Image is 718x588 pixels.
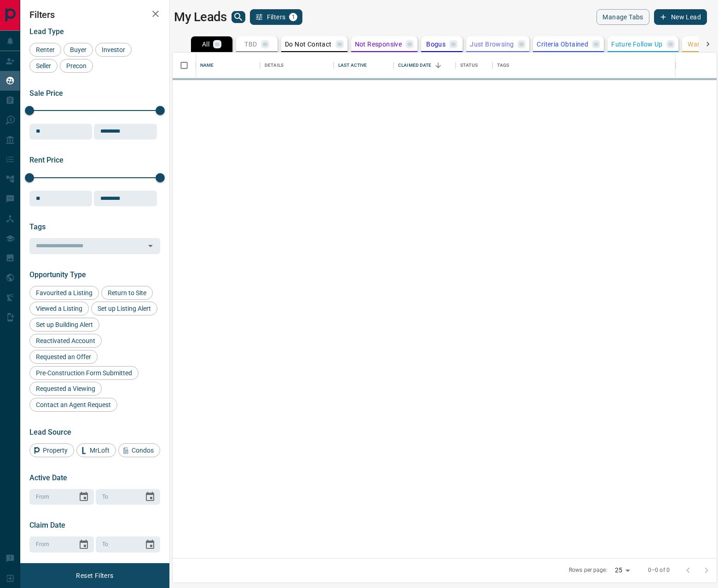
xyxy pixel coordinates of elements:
div: MrLoft [76,443,116,457]
div: Favourited a Listing [29,286,99,300]
div: 25 [611,564,633,577]
div: Set up Building Alert [29,318,99,332]
span: Requested an Offer [33,353,94,361]
div: Tags [492,52,676,78]
div: Precon [60,59,93,73]
h1: My Leads [174,10,227,24]
span: Reactivated Account [33,337,98,344]
p: All [202,41,209,47]
p: 0–0 of 0 [648,566,670,574]
span: Property [40,447,71,454]
button: Choose date [75,536,93,554]
span: Requested a Viewing [33,385,98,392]
div: Renter [29,43,61,57]
p: Criteria Obtained [537,41,588,47]
p: Rows per page: [569,566,608,574]
span: 1 [290,14,296,20]
p: TBD [244,41,257,47]
p: Just Browsing [470,41,514,47]
p: Not Responsive [355,41,402,47]
div: Investor [95,43,132,57]
span: Precon [63,62,90,70]
div: Set up Listing Alert [91,302,157,315]
button: search button [232,11,245,23]
div: Status [456,52,492,78]
div: Property [29,443,74,457]
span: Viewed a Listing [33,305,86,312]
button: Choose date [141,536,159,554]
span: Buyer [67,46,90,53]
div: Tags [497,52,510,78]
button: Reset Filters [70,568,119,583]
p: Do Not Contact [285,41,332,47]
span: Tags [29,222,46,231]
button: New Lead [654,9,707,25]
div: Viewed a Listing [29,302,89,315]
span: Investor [98,46,128,53]
div: Reactivated Account [29,334,102,348]
button: Sort [432,59,445,72]
span: Active Date [29,473,67,482]
div: Details [265,52,284,78]
span: Return to Site [104,289,150,297]
div: Requested an Offer [29,350,98,364]
button: Choose date [141,488,159,506]
div: Last Active [338,52,367,78]
div: Return to Site [101,286,153,300]
span: Rent Price [29,156,64,164]
div: Name [196,52,260,78]
div: Name [200,52,214,78]
span: Seller [33,62,54,70]
button: Manage Tabs [596,9,649,25]
div: Claimed Date [398,52,432,78]
span: Favourited a Listing [33,289,96,297]
span: Claim Date [29,521,65,530]
span: Sale Price [29,89,63,98]
div: Details [260,52,334,78]
button: Filters1 [250,9,303,25]
span: Set up Listing Alert [94,305,154,312]
button: Open [144,239,157,252]
div: Claimed Date [394,52,456,78]
span: Set up Building Alert [33,321,96,328]
span: Condos [128,447,157,454]
p: Future Follow Up [611,41,662,47]
div: Seller [29,59,58,73]
div: Condos [118,443,160,457]
span: Lead Type [29,27,64,36]
div: Pre-Construction Form Submitted [29,366,139,380]
span: Opportunity Type [29,270,86,279]
p: Warm [688,41,706,47]
div: Buyer [64,43,93,57]
span: Lead Source [29,428,71,437]
p: Bogus [426,41,446,47]
h2: Filters [29,9,160,20]
div: Last Active [334,52,394,78]
button: Choose date [75,488,93,506]
div: Status [460,52,478,78]
span: Contact an Agent Request [33,401,114,408]
div: Contact an Agent Request [29,398,117,412]
span: Renter [33,46,58,53]
div: Requested a Viewing [29,382,102,396]
span: Pre-Construction Form Submitted [33,369,135,377]
span: MrLoft [87,447,113,454]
